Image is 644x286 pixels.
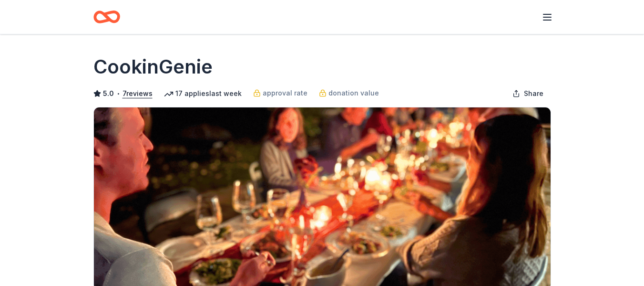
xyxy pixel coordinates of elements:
[505,84,551,103] button: Share
[123,88,153,99] button: 7reviews
[103,88,114,99] span: 5.0
[263,87,307,99] span: approval rate
[116,90,120,97] span: •
[524,88,543,99] span: Share
[253,87,307,99] a: approval rate
[93,53,213,80] h1: CookinGenie
[328,87,379,99] span: donation value
[164,88,242,99] div: 17 applies last week
[319,87,379,99] a: donation value
[93,6,120,28] a: Home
